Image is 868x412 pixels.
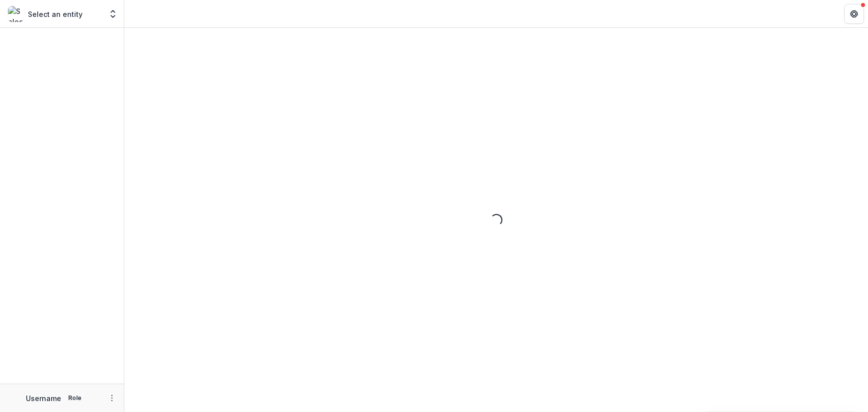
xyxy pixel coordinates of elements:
button: Open entity switcher [106,4,120,24]
button: More [106,392,118,404]
button: Get Help [844,4,864,24]
p: Username [26,393,61,404]
img: Select an entity [8,6,24,22]
p: Select an entity [28,9,83,19]
p: Role [65,394,85,403]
